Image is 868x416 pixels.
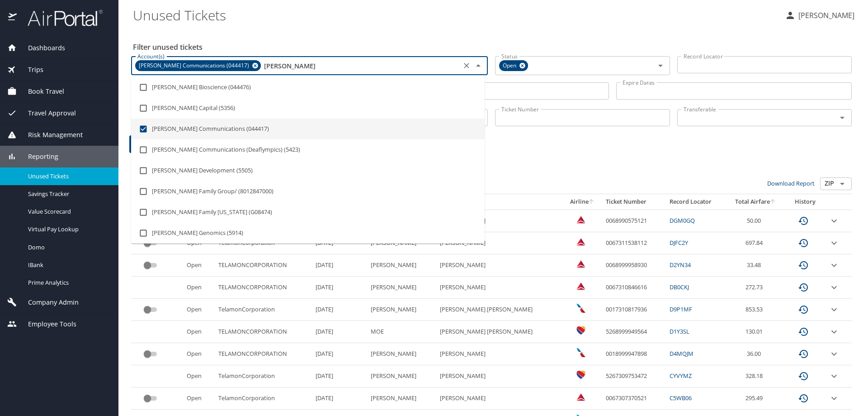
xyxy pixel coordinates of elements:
[670,216,695,225] a: DGM0GQ
[499,61,522,71] span: Open
[576,259,585,268] img: Delta Airlines
[436,194,563,210] th: First Name
[436,387,563,410] td: [PERSON_NAME]
[726,299,785,321] td: 853.53
[602,210,666,232] td: 0068990575121
[563,194,602,210] th: Airline
[726,194,785,210] th: Total Airfare
[312,254,367,277] td: [DATE]
[17,108,76,118] span: Travel Approval
[767,179,815,187] a: Download Report
[670,305,692,313] a: D9P1MF
[602,343,666,365] td: 0018999947898
[602,321,666,343] td: 5268999949564
[602,277,666,299] td: 0067310846616
[312,321,367,343] td: [DATE]
[312,387,367,410] td: [DATE]
[131,119,485,139] li: [PERSON_NAME] Communications (044417)
[726,277,785,299] td: 272.73
[726,387,785,410] td: 295.49
[829,326,840,337] button: expand row
[670,372,692,380] a: CYVYMZ
[183,365,215,387] td: Open
[602,365,666,387] td: 5267309753472
[829,371,840,382] button: expand row
[131,223,485,244] li: [PERSON_NAME] Genomics (5914)
[602,232,666,254] td: 0067311538112
[215,343,312,365] td: TELAMONCORPORATION
[367,365,436,387] td: [PERSON_NAME]
[829,393,840,404] button: expand row
[436,343,563,365] td: [PERSON_NAME]
[367,254,436,277] td: [PERSON_NAME]
[576,370,585,379] img: Southwest Airlines
[28,278,108,287] span: Prime Analytics
[367,321,436,343] td: MOE
[28,225,108,234] span: Virtual Pay Lookup
[215,254,312,277] td: TELAMONCORPORATION
[367,387,436,410] td: [PERSON_NAME]
[183,343,215,365] td: Open
[836,111,849,124] button: Open
[28,261,108,269] span: IBank
[829,215,840,226] button: expand row
[576,326,585,335] img: Southwest Airlines
[576,215,585,224] img: Delta Airlines
[17,86,64,96] span: Book Travel
[215,365,312,387] td: TelamonCorporation
[131,202,485,223] li: [PERSON_NAME] Family [US_STATE] (G08474)
[499,60,528,71] div: Open
[436,232,563,254] td: [PERSON_NAME]
[133,40,854,54] h2: Filter unused tickets
[129,135,159,153] button: Filter
[436,365,563,387] td: [PERSON_NAME]
[576,392,585,402] img: Delta Airlines
[781,7,858,24] button: [PERSON_NAME]
[17,43,65,53] span: Dashboards
[589,199,595,205] button: sort
[726,210,785,232] td: 50.00
[602,387,666,410] td: 0067307370521
[312,343,367,365] td: [DATE]
[131,162,852,177] h3: 15 Results
[28,190,108,198] span: Savings Tracker
[829,260,840,271] button: expand row
[367,277,436,299] td: [PERSON_NAME]
[183,254,215,277] td: Open
[18,9,103,27] img: airportal-logo.png
[602,254,666,277] td: 0068999958930
[183,299,215,321] td: Open
[460,59,473,72] button: Clear
[215,299,312,321] td: TelamonCorporation
[770,199,776,205] button: sort
[28,172,108,181] span: Unused Tickets
[829,304,840,315] button: expand row
[576,237,585,246] img: Delta Airlines
[472,59,485,72] button: Close
[726,321,785,343] td: 130.01
[131,181,485,202] li: [PERSON_NAME] Family Group/ (8012847000)
[131,160,485,181] li: [PERSON_NAME] Development (5505)
[602,299,666,321] td: 0017310817936
[8,9,18,27] img: icon-airportal.png
[829,238,840,249] button: expand row
[28,207,108,216] span: Value Scorecard
[183,277,215,299] td: Open
[131,77,485,98] li: [PERSON_NAME] Bioscience (044476)
[436,299,563,321] td: [PERSON_NAME] [PERSON_NAME]
[796,10,854,21] p: [PERSON_NAME]
[576,348,585,357] img: American Airlines
[17,297,79,307] span: Company Admin
[726,254,785,277] td: 33.48
[666,194,726,210] th: Record Locator
[436,277,563,299] td: [PERSON_NAME]
[312,365,367,387] td: [DATE]
[670,349,693,358] a: D4MQJM
[670,394,692,402] a: C5WB06
[726,232,785,254] td: 697.84
[436,254,563,277] td: [PERSON_NAME]
[17,130,83,140] span: Risk Management
[135,61,255,71] span: [PERSON_NAME] Communications (044417)
[576,304,585,313] img: American Airlines
[726,343,785,365] td: 36.00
